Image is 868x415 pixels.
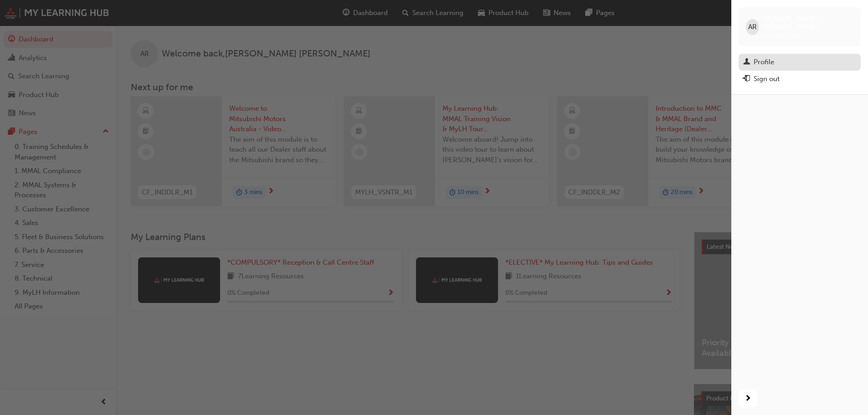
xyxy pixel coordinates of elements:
div: Profile [754,57,774,67]
div: Sign out [754,74,780,84]
span: AR [748,22,757,32]
span: exit-icon [743,75,750,83]
span: 0005967929 [763,31,800,39]
span: next-icon [745,393,751,405]
span: [PERSON_NAME] [PERSON_NAME] [763,15,853,31]
span: man-icon [743,58,750,67]
button: Sign out [739,71,861,87]
a: Profile [739,54,861,71]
